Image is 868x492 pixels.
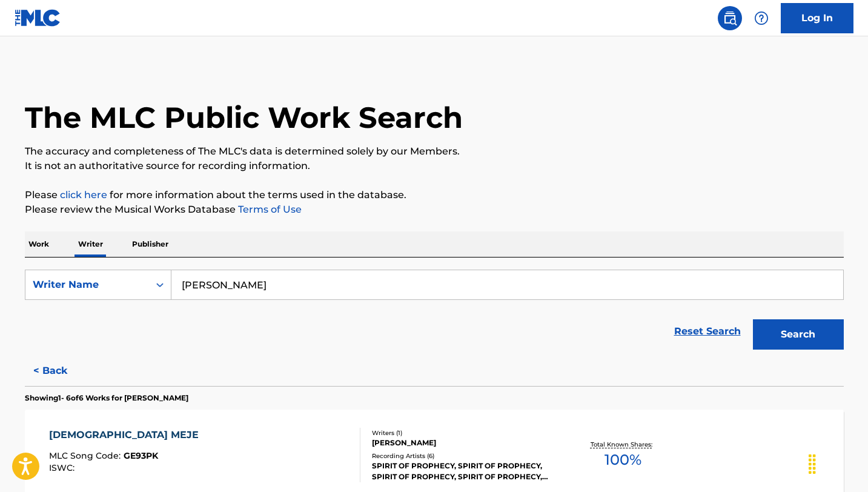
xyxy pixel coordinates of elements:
a: click here [60,189,107,201]
div: Writers ( 1 ) [372,428,555,437]
p: The accuracy and completeness of The MLC's data is determined solely by our Members. [25,144,844,159]
div: Writer Name [33,278,142,292]
a: Reset Search [668,318,747,345]
img: search [723,11,737,25]
p: Total Known Shares: [591,440,655,449]
p: Please review the Musical Works Database [25,202,844,217]
p: It is not an authoritative source for recording information. [25,159,844,173]
p: Work [25,231,53,257]
iframe: Chat Widget [807,434,868,492]
a: Log In [781,3,853,33]
img: MLC Logo [15,9,61,27]
span: ISWC : [49,462,78,473]
img: help [754,11,769,25]
button: < Back [25,356,98,386]
button: Search [753,319,844,350]
span: GE93PK [124,450,158,461]
div: Drag [803,446,822,482]
p: Showing 1 - 6 of 6 Works for [PERSON_NAME] [25,393,188,404]
p: Writer [75,231,107,257]
p: Please for more information about the terms used in the database. [25,188,844,202]
span: MLC Song Code : [49,450,124,461]
div: [DEMOGRAPHIC_DATA] MEJE [49,428,205,442]
div: [PERSON_NAME] [372,437,555,448]
div: Recording Artists ( 6 ) [372,451,555,460]
form: Search Form [25,270,844,356]
p: Publisher [128,231,172,257]
span: 100 % [605,449,641,471]
div: SPIRIT OF PROPHECY, SPIRIT OF PROPHECY, SPIRIT OF PROPHECY, SPIRIT OF PROPHECY, SPIRIT OF PROPHECY [372,460,555,482]
h1: The MLC Public Work Search [25,99,463,136]
a: Terms of Use [236,204,302,215]
div: Help [749,6,774,30]
a: Public Search [718,6,742,30]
